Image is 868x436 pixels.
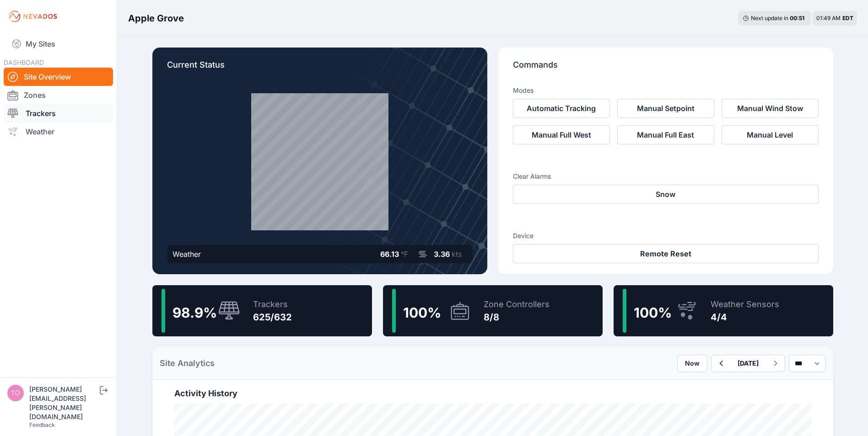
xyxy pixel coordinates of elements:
[29,421,55,428] a: Feedback
[513,125,610,144] button: Manual Full West
[711,311,779,324] div: 4/4
[614,285,833,336] a: 100%Weather Sensors4/4
[730,355,766,372] button: [DATE]
[401,250,408,259] span: °F
[513,231,819,240] h3: Device
[452,250,462,259] span: kts
[711,298,779,311] div: Weather Sensors
[842,15,853,21] span: EDT
[152,285,372,336] a: 98.9%Trackers625/632
[790,15,806,22] div: 00 : 51
[513,58,819,79] p: Commands
[128,12,184,25] h3: Apple Grove
[4,68,113,86] a: Site Overview
[173,249,201,260] div: Weather
[816,15,841,21] span: 01:49 AM
[173,304,217,321] span: 98.9 %
[751,15,788,21] span: Next update in
[4,58,44,66] span: DASHBOARD
[4,122,113,141] a: Weather
[253,311,292,324] div: 625/632
[677,355,707,372] button: Now
[722,125,819,144] button: Manual Level
[4,104,113,122] a: Trackers
[253,298,292,311] div: Trackers
[29,385,98,421] div: [PERSON_NAME][EMAIL_ADDRESS][PERSON_NAME][DOMAIN_NAME]
[513,185,819,204] button: Snow
[617,125,714,144] button: Manual Full East
[513,172,819,181] h3: Clear Alarms
[513,86,534,95] h3: Modes
[434,250,450,259] span: 3.36
[4,86,113,104] a: Zones
[174,387,811,400] h2: Activity History
[7,9,59,24] img: Nevados
[484,311,550,324] div: 8/8
[722,99,819,118] button: Manual Wind Stow
[128,6,184,30] nav: Breadcrumb
[160,357,215,370] h2: Site Analytics
[4,33,113,55] a: My Sites
[7,385,24,401] img: tomasz.barcz@energix-group.com
[513,99,610,118] button: Automatic Tracking
[634,304,672,321] span: 100 %
[617,99,714,118] button: Manual Setpoint
[484,298,550,311] div: Zone Controllers
[167,58,473,79] p: Current Status
[380,250,399,259] span: 66.13
[513,244,819,263] button: Remote Reset
[403,304,441,321] span: 100 %
[383,285,603,336] a: 100%Zone Controllers8/8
